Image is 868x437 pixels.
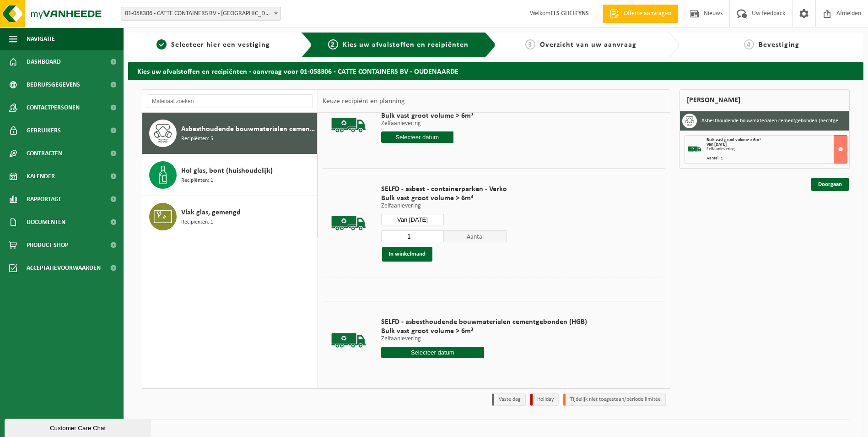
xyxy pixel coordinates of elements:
input: Selecteer datum [381,131,453,143]
span: Product Shop [27,234,68,257]
span: Recipiënten: 1 [181,218,213,227]
input: Selecteer datum [381,214,444,225]
span: 2 [328,39,338,49]
span: Bulk vast groot volume > 6m³ [381,111,526,120]
div: Keuze recipiënt en planning [318,90,410,113]
span: 01-058306 - CATTE CONTAINERS BV - OUDENAARDE [121,7,281,21]
h3: Asbesthoudende bouwmaterialen cementgebonden (hechtgebonden) [701,114,842,128]
span: Contracten [27,142,62,165]
span: Kies uw afvalstoffen en recipiënten [343,41,469,49]
span: Recipiënten: 1 [181,176,213,185]
span: Selecteer hier een vestiging [171,41,270,49]
span: Acceptatievoorwaarden [27,257,101,279]
button: Vlak glas, gemengd Recipiënten: 1 [142,196,318,237]
span: Bedrijfsgegevens [27,73,80,96]
span: Bulk vast groot volume > 6m³ [706,137,760,142]
span: Hol glas, bont (huishoudelijk) [181,165,273,176]
div: [PERSON_NAME] [679,89,850,111]
input: Materiaal zoeken [147,94,313,108]
span: Bulk vast groot volume > 6m³ [381,194,507,203]
a: Doorgaan [811,178,849,191]
a: 1Selecteer hier een vestiging [133,39,294,50]
p: Zelfaanlevering [381,203,507,209]
span: Gebruikers [27,119,61,142]
strong: ELS GHELEYNS [550,10,589,17]
li: Holiday [530,393,559,406]
span: 4 [744,39,754,49]
button: In winkelmand [382,247,432,262]
span: Aantal [444,230,507,242]
div: Zelfaanlevering [706,147,847,152]
p: Zelfaanlevering [381,336,587,342]
button: Asbesthoudende bouwmaterialen cementgebonden (hechtgebonden) Recipiënten: 5 [142,113,318,154]
span: 3 [525,39,535,49]
div: Aantal: 1 [706,156,847,161]
span: Dashboard [27,50,61,73]
h2: Kies uw afvalstoffen en recipiënten - aanvraag voor 01-058306 - CATTE CONTAINERS BV - OUDENAARDE [128,62,863,80]
a: Offerte aanvragen [603,5,678,23]
span: SELFD - asbesthoudende bouwmaterialen cementgebonden (HGB) [381,317,587,327]
span: Kalender [27,165,55,188]
span: Contactpersonen [27,96,80,119]
span: Navigatie [27,27,55,50]
span: Recipiënten: 5 [181,135,213,143]
iframe: chat widget [5,417,153,437]
li: Tijdelijk niet toegestaan/période limitée [563,393,666,406]
span: Overzicht van uw aanvraag [540,41,636,49]
span: 01-058306 - CATTE CONTAINERS BV - OUDENAARDE [121,7,280,20]
li: Vaste dag [492,393,526,406]
span: Rapportage [27,188,62,211]
p: Zelfaanlevering [381,120,526,127]
strong: Van [DATE] [706,142,727,147]
span: Offerte aanvragen [621,9,674,18]
span: Bevestiging [759,41,799,49]
span: SELFD - asbest - containerparken - Verko [381,185,507,194]
span: Vlak glas, gemengd [181,207,241,218]
button: Hol glas, bont (huishoudelijk) Recipiënten: 1 [142,154,318,196]
span: Bulk vast groot volume > 6m³ [381,327,587,336]
span: 1 [156,39,167,49]
span: Asbesthoudende bouwmaterialen cementgebonden (hechtgebonden) [181,124,315,135]
input: Selecteer datum [381,347,484,358]
span: Documenten [27,211,65,234]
